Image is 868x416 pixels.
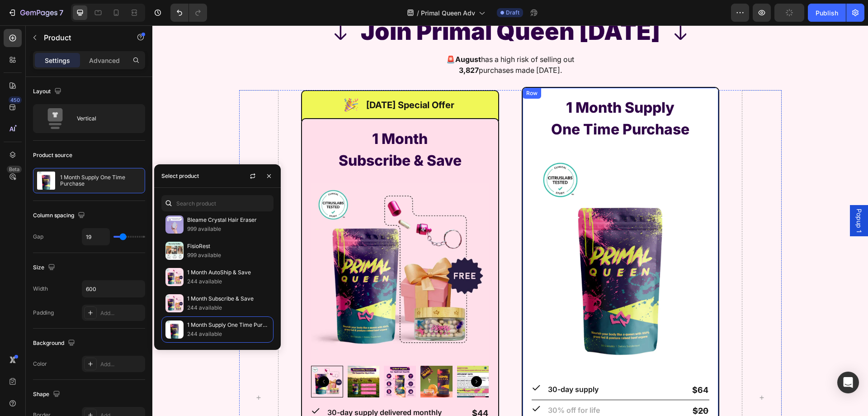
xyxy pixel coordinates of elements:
[837,372,859,393] div: Open Intercom Messenger
[4,4,67,22] button: 7
[82,229,109,245] input: Auto
[161,172,199,180] div: Select product
[166,351,177,362] button: Carousel Back Arrow
[303,29,329,38] strong: August
[9,96,22,104] div: 450
[319,351,330,362] button: Carousel Next Arrow
[37,172,55,190] img: product feature img
[187,294,269,303] p: 1 Month Subscribe & Save
[33,86,63,98] div: Layout
[59,7,63,18] p: 7
[320,383,336,392] strong: $44
[33,388,62,401] div: Shape
[816,8,838,18] div: Publish
[417,8,419,18] span: /
[175,382,289,392] p: 30-day supply delivered monthly
[33,210,87,222] div: Column spacing
[187,268,269,277] p: 1 Month AutoShip & Save
[165,294,184,312] img: collections
[187,330,269,339] p: 244 available
[100,309,143,317] div: Add...
[7,166,22,173] div: Beta
[159,103,337,146] p: 1 Month Subscribe & Save
[45,56,70,65] p: Settings
[170,4,207,22] div: Undo/Redo
[307,40,326,49] strong: 3,827
[421,8,475,18] span: Primal Queen Adv
[165,320,184,339] img: collections
[540,359,556,371] p: $64
[82,281,145,297] input: Auto
[165,215,184,234] img: collections
[187,303,269,312] p: 244 available
[396,359,446,369] p: 30-day supply
[152,25,868,416] iframe: To enrich screen reader interactions, please activate Accessibility in Grammarly extension settings
[33,285,48,293] div: Width
[60,174,141,187] p: 1 Month Supply One Time Purchase
[33,360,47,368] div: Color
[100,360,143,368] div: Add...
[33,309,54,317] div: Padding
[187,215,269,225] p: Bleame Crystal Hair Eraser
[379,126,557,349] a: 1 Month Supply One Time Purchase
[89,56,120,65] p: Advanced
[379,72,557,93] p: 1 Month Supply
[187,277,269,286] p: 244 available
[540,381,556,390] s: $20
[396,379,448,390] p: 30% off for life
[192,73,206,86] img: gempages_580795950826521171-e72be6d2-d694-4a7d-b8b1-7de34878a723.webp
[187,320,269,330] p: 1 Month Supply One Time Purchase
[702,183,711,207] span: Popup 1
[214,73,302,86] p: [DATE] Special Offer
[165,268,184,286] img: collections
[159,158,337,336] a: 1 Month Subscribe & Save
[808,4,846,22] button: Publish
[33,262,57,274] div: Size
[187,251,269,260] p: 999 available
[379,93,557,115] p: One Time Purchase
[187,225,269,234] p: 999 available
[44,32,121,43] p: Product
[165,242,184,260] img: collections
[187,242,269,251] p: FisioRest
[372,64,387,72] div: Row
[88,29,628,50] p: 🚨 has a high risk of selling out purchases made [DATE].
[161,195,274,211] input: Search in Settings & Advanced
[506,9,519,17] span: Draft
[33,337,77,349] div: Background
[77,108,132,129] div: Vertical
[33,233,43,241] div: Gap
[33,151,72,159] div: Product source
